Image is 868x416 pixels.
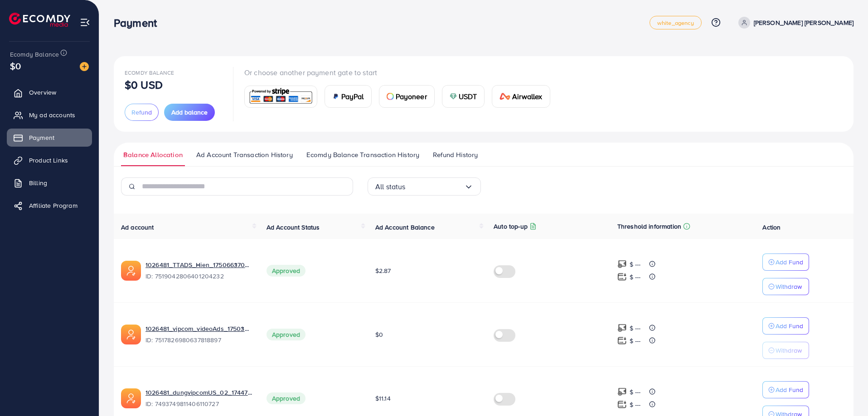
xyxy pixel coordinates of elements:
span: Airwallex [512,91,542,102]
span: Affiliate Program [29,201,78,210]
span: Approved [267,392,305,404]
p: Auto top-up [494,221,528,232]
span: Overview [29,88,56,97]
p: Threshold information [617,221,681,232]
img: card [332,93,339,100]
span: Add balance [171,108,208,117]
span: $0 [375,330,383,339]
span: Billing [29,178,47,187]
img: top-up amount [617,400,627,409]
span: Ad account [121,223,154,232]
span: Product Links [29,156,68,165]
div: <span class='underline'>1026481_TTADS_Hien_1750663705167</span></br>7519042806401204232 [145,260,252,281]
span: Ad Account Transaction History [196,150,293,160]
img: card [450,93,457,100]
span: $11.14 [375,394,391,403]
a: white_agency [650,16,702,29]
span: Refund History [433,150,478,160]
span: ID: 7517826980637818897 [145,335,252,344]
img: ic-ads-acc.e4c84228.svg [121,261,141,281]
a: Overview [7,83,92,101]
span: USDT [459,91,477,102]
img: top-up amount [617,336,627,345]
button: Add Fund [762,317,809,335]
button: Add Fund [762,381,809,398]
span: ID: 7493749811406110727 [145,399,252,408]
p: $ --- [630,399,641,410]
span: Ecomdy Balance [10,50,59,59]
span: Refund [131,108,152,117]
a: card [244,86,317,108]
span: Payment [29,133,54,142]
img: card [499,93,510,100]
button: Refund [125,104,159,121]
div: <span class='underline'>1026481_vipcom_videoAds_1750380509111</span></br>7517826980637818897 [145,324,252,345]
span: $0 [10,59,21,72]
span: Balance Allocation [123,150,183,160]
span: PayPal [341,91,364,102]
a: cardAirwallex [492,85,550,108]
span: All status [375,180,406,194]
p: $ --- [630,272,641,282]
h3: Payment [114,16,164,29]
a: 1026481_dungvipcomUS_02_1744774713900 [145,388,252,397]
p: Withdraw [776,345,802,356]
p: $0 USD [125,79,163,90]
img: card [247,87,314,106]
a: cardPayPal [325,85,372,108]
button: Withdraw [762,342,809,359]
img: top-up amount [617,259,627,269]
a: Billing [7,174,92,192]
button: Add Fund [762,253,809,271]
img: ic-ads-acc.e4c84228.svg [121,325,141,344]
p: $ --- [630,335,641,346]
p: $ --- [630,323,641,334]
img: ic-ads-acc.e4c84228.svg [121,388,141,408]
img: logo [9,13,70,27]
span: My ad accounts [29,110,75,120]
img: menu [80,17,90,28]
p: Add Fund [776,384,803,395]
div: <span class='underline'>1026481_dungvipcomUS_02_1744774713900</span></br>7493749811406110727 [145,388,252,409]
img: top-up amount [617,272,627,282]
img: image [80,62,89,71]
a: My ad accounts [7,106,92,124]
a: Affiliate Program [7,196,92,215]
a: cardUSDT [442,85,485,108]
p: [PERSON_NAME] [PERSON_NAME] [754,17,853,28]
p: Add Fund [776,320,803,331]
a: 1026481_TTADS_Hien_1750663705167 [145,260,252,269]
img: top-up amount [617,387,627,397]
p: Withdraw [776,281,802,292]
p: $ --- [630,259,641,270]
span: Ad Account Status [267,223,320,232]
div: Search for option [368,177,481,196]
span: Ecomdy Balance Transaction History [306,150,419,160]
span: $2.87 [375,266,391,275]
a: 1026481_vipcom_videoAds_1750380509111 [145,324,252,333]
iframe: Chat [829,375,861,409]
span: ID: 7519042806401204232 [145,272,252,281]
a: Payment [7,129,92,147]
img: card [387,93,394,100]
p: Add Fund [776,257,803,268]
a: Product Links [7,151,92,169]
span: Payoneer [396,91,427,102]
span: Approved [267,329,305,340]
span: white_agency [657,20,694,26]
input: Search for option [406,180,464,194]
p: $ --- [630,387,641,397]
p: Or choose another payment gate to start [244,67,558,78]
span: Action [762,223,781,232]
button: Add balance [164,104,215,121]
a: [PERSON_NAME] [PERSON_NAME] [735,17,853,29]
span: Ecomdy Balance [125,69,174,77]
img: top-up amount [617,323,627,333]
a: cardPayoneer [379,85,435,108]
span: Approved [267,265,305,277]
button: Withdraw [762,278,809,295]
span: Ad Account Balance [375,223,435,232]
